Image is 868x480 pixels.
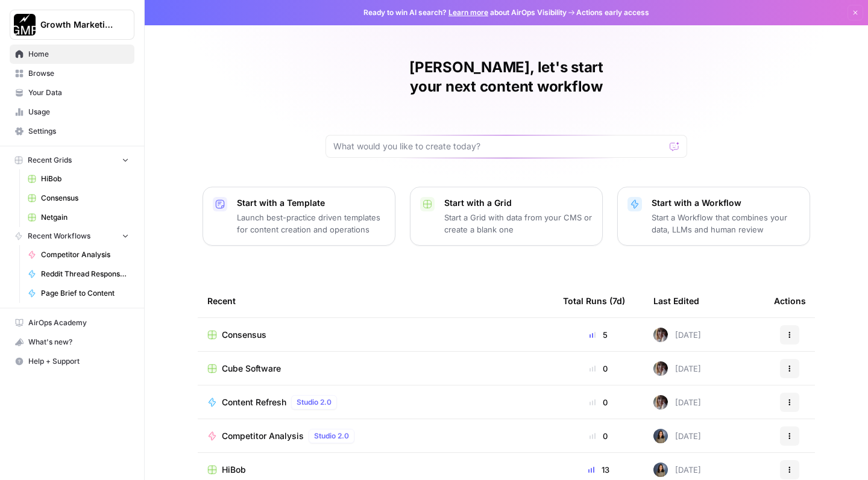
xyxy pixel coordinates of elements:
span: AirOps Academy [28,317,129,328]
span: Recent Workflows [28,231,90,242]
span: Netgain [41,212,129,223]
p: Start a Grid with data from your CMS or create a blank one [444,211,593,235]
p: Start with a Grid [444,197,593,209]
a: Usage [10,102,134,122]
a: Cube Software [207,363,544,375]
a: Consensus [22,189,134,208]
span: Browse [28,68,129,79]
a: Your Data [10,83,134,102]
a: Content RefreshStudio 2.0 [207,395,544,410]
span: Growth Marketing Pro [40,19,113,31]
a: AirOps Academy [10,313,134,332]
a: Consensus [207,329,544,341]
p: Start with a Template [237,197,385,209]
a: Learn more [448,8,488,17]
a: Browse [10,64,134,83]
span: Actions early access [576,7,649,18]
a: HiBob [207,464,544,476]
a: Netgain [22,208,134,227]
div: Actions [774,284,806,317]
button: Start with a TemplateLaunch best-practice driven templates for content creation and operations [203,187,395,246]
button: Start with a GridStart a Grid with data from your CMS or create a blank one [410,187,603,246]
span: Studio 2.0 [297,397,332,408]
span: Consensus [41,193,129,204]
div: 13 [563,464,634,476]
span: Settings [28,126,129,137]
span: Reddit Thread Response Generator [41,269,129,279]
span: Ready to win AI search? about AirOps Visibility [363,7,567,18]
a: Competitor Analysis [22,245,134,264]
button: Recent Grids [10,151,134,169]
p: Start a Workflow that combines your data, LLMs and human review [652,211,800,235]
a: Reddit Thread Response Generator [22,264,134,284]
p: Start with a Workflow [652,197,800,209]
div: 0 [563,396,634,408]
a: Settings [10,122,134,141]
input: What would you like to create today? [333,140,665,152]
span: Home [28,49,129,60]
span: Competitor Analysis [41,249,129,260]
div: 0 [563,363,634,375]
button: What's new? [10,332,134,352]
div: 0 [563,430,634,442]
span: Help + Support [28,356,129,367]
div: 5 [563,329,634,341]
a: Home [10,45,134,64]
img: q840ambyqsdkpt4363qgssii3vef [653,463,668,477]
span: HiBob [41,173,129,184]
span: Cube Software [222,363,281,375]
div: [DATE] [653,463,701,477]
span: Content Refresh [222,396,286,408]
a: HiBob [22,169,134,189]
img: rw7z87w77s6b6ah2potetxv1z3h6 [653,395,668,410]
img: Growth Marketing Pro Logo [14,14,36,36]
button: Start with a WorkflowStart a Workflow that combines your data, LLMs and human review [617,187,810,246]
button: Help + Support [10,352,134,371]
span: Recent Grids [28,155,72,166]
img: rw7z87w77s6b6ah2potetxv1z3h6 [653,361,668,376]
span: Your Data [28,87,129,98]
img: rw7z87w77s6b6ah2potetxv1z3h6 [653,328,668,342]
a: Competitor AnalysisStudio 2.0 [207,429,544,443]
h1: [PERSON_NAME], let's start your next content workflow [325,58,687,96]
div: Total Runs (7d) [563,284,625,317]
button: Workspace: Growth Marketing Pro [10,10,134,40]
div: [DATE] [653,328,701,342]
span: Usage [28,107,129,117]
a: Page Brief to Content [22,284,134,303]
p: Launch best-practice driven templates for content creation and operations [237,211,385,235]
span: Page Brief to Content [41,288,129,299]
button: Recent Workflows [10,227,134,245]
span: Competitor Analysis [222,430,304,442]
span: Studio 2.0 [314,431,349,441]
div: Recent [207,284,544,317]
div: [DATE] [653,395,701,410]
div: [DATE] [653,429,701,443]
img: q840ambyqsdkpt4363qgssii3vef [653,429,668,443]
div: Last Edited [653,284,699,317]
span: HiBob [222,464,246,476]
div: [DATE] [653,361,701,376]
div: What's new? [10,333,134,351]
span: Consensus [222,329,266,341]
